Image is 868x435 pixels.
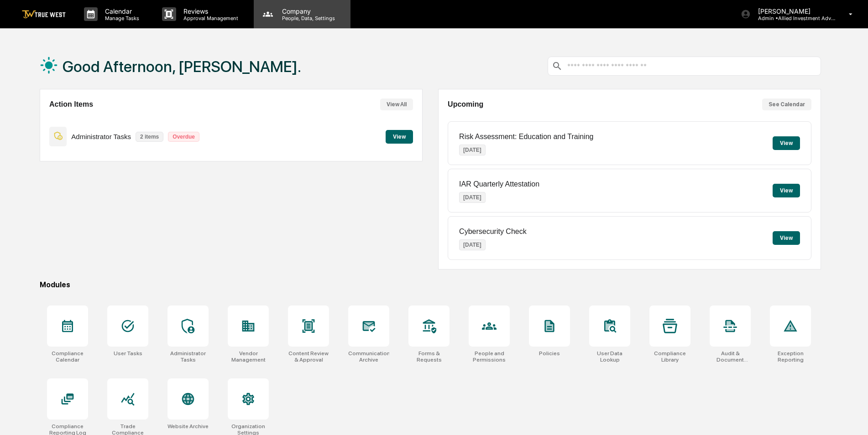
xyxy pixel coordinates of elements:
[168,132,199,142] p: Overdue
[773,231,800,245] button: View
[459,228,527,236] p: Cybersecurity Check
[448,100,483,109] h2: Upcoming
[288,350,329,363] div: Content Review & Approval
[773,136,800,150] button: View
[40,280,821,289] div: Modules
[751,15,836,21] p: Admin • Allied Investment Advisors
[348,350,389,363] div: Communications Archive
[380,98,413,110] button: View All
[386,130,413,144] button: View
[539,350,560,357] div: Policies
[176,15,243,21] p: Approval Management
[770,350,811,363] div: Exception Reporting
[47,350,88,363] div: Compliance Calendar
[176,7,243,15] p: Reviews
[459,239,486,250] p: [DATE]
[459,180,539,188] p: IAR Quarterly Attestation
[773,184,800,197] button: View
[710,350,751,363] div: Audit & Document Logs
[459,133,593,141] p: Risk Assessment: Education and Training
[167,423,209,430] div: Website Archive
[386,132,413,140] a: View
[408,350,450,363] div: Forms & Requests
[228,350,269,363] div: Vendor Management
[114,350,142,357] div: User Tasks
[275,7,340,15] p: Company
[469,350,510,363] div: People and Permissions
[459,192,486,203] p: [DATE]
[751,7,836,15] p: [PERSON_NAME]
[136,132,163,142] p: 2 items
[63,57,301,76] h1: Good Afternoon, [PERSON_NAME].
[167,350,209,363] div: Administrator Tasks
[49,100,93,109] h2: Action Items
[649,350,690,363] div: Compliance Library
[98,7,144,15] p: Calendar
[275,15,340,21] p: People, Data, Settings
[762,98,811,110] button: See Calendar
[459,145,486,155] p: [DATE]
[589,350,630,363] div: User Data Lookup
[71,133,131,140] p: Administrator Tasks
[98,15,144,21] p: Manage Tasks
[22,10,66,19] img: logo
